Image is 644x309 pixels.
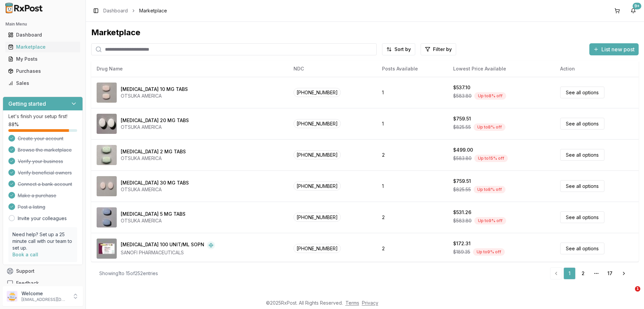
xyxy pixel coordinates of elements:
[97,114,117,134] img: Abilify 20 MG TABS
[5,77,80,89] a: Sales
[377,61,448,77] th: Posts Available
[5,65,80,77] a: Purchases
[8,32,77,38] div: Dashboard
[453,209,471,216] div: $531.26
[377,170,448,202] td: 1
[18,204,45,210] span: Post a listing
[5,21,80,27] h2: Main Menu
[382,43,415,55] button: Sort by
[453,84,470,91] div: $537.10
[21,297,68,302] p: [EMAIL_ADDRESS][DOMAIN_NAME]
[448,61,555,77] th: Lowest Price Available
[121,217,185,224] div: OTSUKA AMERICA
[18,158,63,165] span: Verify your business
[3,54,83,64] button: My Posts
[394,46,411,53] span: Sort by
[635,286,640,292] span: 1
[97,239,117,259] img: Admelog SoloStar 100 UNIT/ML SOPN
[103,7,167,14] nav: breadcrumb
[5,41,80,53] a: Marketplace
[21,290,68,297] p: Welcome
[293,213,341,222] span: [PHONE_NUMBER]
[293,244,341,253] span: [PHONE_NUMBER]
[121,179,189,186] div: [MEDICAL_DATA] 30 MG TABS
[293,150,341,159] span: [PHONE_NUMBER]
[377,233,448,264] td: 2
[99,270,158,277] div: Showing 1 to 15 of 252 entries
[345,300,359,306] a: Terms
[12,252,38,257] a: Book a call
[3,265,83,277] button: Support
[121,241,204,249] div: [MEDICAL_DATA] 100 UNIT/ML SOPN
[121,124,189,131] div: OTSUKA AMERICA
[577,267,589,279] a: 2
[377,139,448,170] td: 2
[5,53,80,65] a: My Posts
[474,123,505,131] div: Up to 8 % off
[12,231,73,251] p: Need help? Set up a 25 minute call with our team to set up.
[377,202,448,233] td: 2
[453,115,471,122] div: $759.51
[560,118,604,130] a: See all options
[121,148,186,155] div: [MEDICAL_DATA] 2 MG TABS
[560,243,604,254] a: See all options
[3,78,83,89] button: Sales
[8,121,19,128] span: 88 %
[628,5,639,16] button: 9+
[8,44,77,50] div: Marketplace
[362,300,378,306] a: Privacy
[453,217,472,224] span: $583.80
[3,66,83,76] button: Purchases
[18,215,67,222] a: Invite your colleagues
[601,45,635,53] span: List new post
[474,92,506,100] div: Up to 8 % off
[555,61,639,77] th: Action
[8,80,77,87] div: Sales
[18,135,63,142] span: Create your account
[453,240,471,247] div: $172.31
[633,3,641,9] div: 9+
[121,186,189,193] div: OTSUKA AMERICA
[121,211,185,217] div: [MEDICAL_DATA] 5 MG TABS
[589,47,639,53] a: List new post
[103,7,128,14] a: Dashboard
[453,124,471,131] span: $825.55
[3,30,83,40] button: Dashboard
[560,87,604,98] a: See all options
[421,43,456,55] button: Filter by
[453,93,472,99] span: $583.80
[97,145,117,165] img: Abilify 2 MG TABS
[293,88,341,97] span: [PHONE_NUMBER]
[8,113,77,120] p: Let's finish your setup first!
[97,176,117,196] img: Abilify 30 MG TABS
[621,286,637,302] iframe: Intercom live chat
[121,249,215,256] div: SANOFI PHARMACEUTICALS
[3,277,83,289] button: Feedback
[563,267,576,279] a: 1
[18,169,72,176] span: Verify beneficial owners
[8,100,46,108] h3: Getting started
[433,46,452,53] span: Filter by
[121,155,186,162] div: OTSUKA AMERICA
[560,211,604,223] a: See all options
[7,291,17,302] img: User avatar
[91,27,639,38] div: Marketplace
[589,43,639,55] button: List new post
[473,248,505,256] div: Up to 9 % off
[121,117,189,124] div: [MEDICAL_DATA] 20 MG TABS
[453,186,471,193] span: $825.55
[550,267,631,279] nav: pagination
[560,180,604,192] a: See all options
[474,186,505,193] div: Up to 8 % off
[18,181,72,188] span: Connect a bank account
[121,93,188,99] div: OTSUKA AMERICA
[288,61,377,77] th: NDC
[139,7,167,14] span: Marketplace
[453,178,471,185] div: $759.51
[3,3,46,13] img: RxPost Logo
[91,61,288,77] th: Drug Name
[97,83,117,103] img: Abilify 10 MG TABS
[474,155,508,162] div: Up to 15 % off
[18,192,56,199] span: Make a purchase
[604,267,616,279] a: 17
